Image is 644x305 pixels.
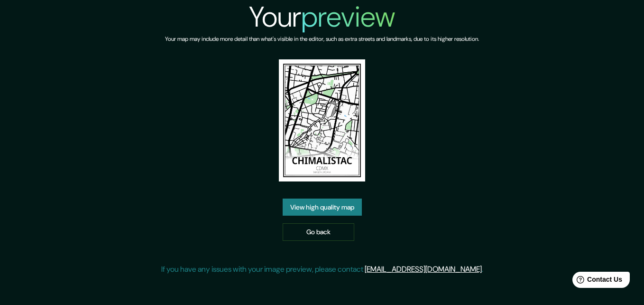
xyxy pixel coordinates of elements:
[283,199,362,216] a: View high quality map
[560,268,634,295] iframe: Help widget launcher
[161,264,483,275] p: If you have any issues with your image preview, please contact .
[365,264,482,274] a: [EMAIL_ADDRESS][DOMAIN_NAME]
[279,59,365,181] img: created-map-preview
[283,223,354,241] a: Go back
[165,34,479,44] h6: Your map may include more detail than what's visible in the editor, such as extra streets and lan...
